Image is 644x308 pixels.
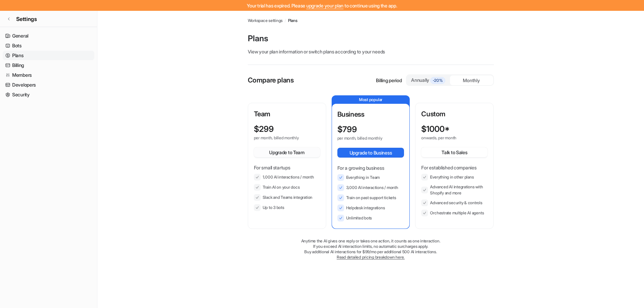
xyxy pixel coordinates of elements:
a: Plans [288,18,297,24]
li: Helpdesk integrations [337,205,404,211]
button: Talk to Sales [421,147,487,157]
a: Bots [3,41,94,50]
li: Advanced security & controls [421,199,487,206]
li: Everything in Team [337,174,404,181]
p: per month, billed monthly [254,135,308,141]
p: per month, billed monthly [337,136,392,141]
li: Train AI on your docs [254,184,320,191]
p: Team [254,109,320,119]
a: Read detailed pricing breakdown here. [337,255,405,260]
a: General [3,31,94,41]
p: $ 799 [337,125,357,134]
a: Security [3,90,94,99]
div: Annually [409,76,447,84]
span: Settings [16,15,37,23]
p: onwards, per month [421,135,475,141]
div: Monthly [450,75,493,85]
li: 1,000 AI interactions / month [254,174,320,181]
p: For a growing business [337,164,404,171]
a: Workspace settings [248,18,283,24]
p: Most popular [332,96,410,104]
a: Members [3,70,94,80]
button: Upgrade to Team [254,147,320,157]
p: $ 299 [254,124,274,134]
li: Advanced AI integrations with Shopify and more [421,184,487,196]
p: $ 1000* [421,124,450,134]
li: Train on past support tickets [337,194,404,201]
a: upgrade your plan [306,3,343,8]
a: Developers [3,80,94,90]
p: Plans [248,33,494,44]
li: Up to 3 bots [254,204,320,211]
li: Orchestrate multiple AI agents [421,210,487,216]
span: / [285,18,286,24]
p: Compare plans [248,75,294,85]
li: Slack and Teams integration [254,194,320,201]
a: Billing [3,61,94,70]
p: If you exceed AI interaction limits, no automatic surcharges apply. [248,244,494,249]
button: Upgrade to Business [337,148,404,158]
li: Unlimited bots [337,215,404,221]
p: Custom [421,109,487,119]
p: Billing period [376,77,402,84]
li: Everything in other plans [421,174,487,181]
p: Buy additional AI interactions for $99/mo per additional 500 AI interactions. [248,249,494,255]
p: Business [337,109,404,119]
p: View your plan information or switch plans according to your needs [248,48,494,55]
a: Plans [3,51,94,60]
p: For small startups [254,164,320,171]
li: 3,000 AI interactions / month [337,184,404,191]
span: -20% [430,77,445,84]
p: For established companies [421,164,487,171]
p: Anytime the AI gives one reply or takes one action, it counts as one interaction. [248,238,494,244]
